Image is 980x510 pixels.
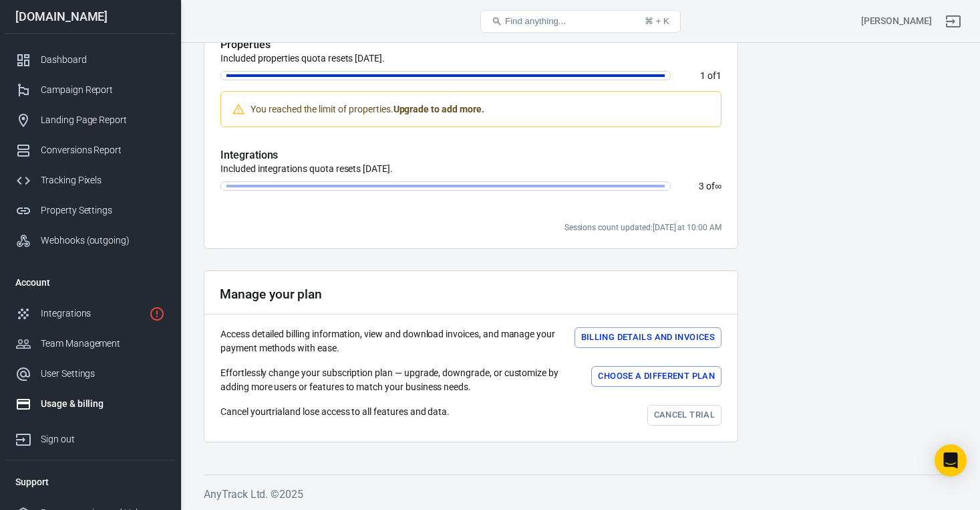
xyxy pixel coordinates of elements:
a: Webhooks (outgoing) [5,226,176,256]
div: Property Settings [41,203,165,218]
a: Sign out [937,5,969,37]
h6: AnyTrack Ltd. © 2025 [204,486,957,503]
a: Cancel trial [647,405,721,426]
a: Sign out [5,419,176,454]
p: of [681,71,721,80]
div: [DOMAIN_NAME] [5,11,176,23]
button: Find anything...⌘ + K [480,10,681,33]
div: Campaign Report [41,83,165,97]
a: Landing Page Report [5,105,176,135]
li: Account [5,266,176,299]
a: Integrations [5,299,176,329]
button: Billing details and Invoices [575,327,721,348]
button: Choose a different plan [591,366,721,387]
a: Team Management [5,329,176,359]
a: Tracking Pixels [5,165,176,195]
span: ∞ [715,181,721,191]
span: 1 [716,70,721,81]
h2: Manage your plan [220,287,322,301]
p: Access detailed billing information, view and download invoices, and manage your payment methods ... [220,327,564,355]
time: 2025-09-22T10:00:00-05:00 [653,223,721,232]
div: Usage & billing [41,397,165,411]
span: 3 [699,181,704,191]
p: of [681,181,721,191]
span: Sessions count updated: [564,223,721,232]
h5: Integrations [220,149,721,162]
div: Team Management [41,337,165,351]
div: User Settings [41,367,165,381]
a: Conversions Report [5,135,176,165]
div: Conversions Report [41,143,165,157]
div: Integrations [41,307,144,321]
div: Open Intercom Messenger [935,444,967,477]
div: Tracking Pixels [41,173,165,187]
div: Account id: UQweojfB [861,14,932,28]
div: Dashboard [41,53,165,67]
span: 1 [700,70,705,81]
div: Webhooks (outgoing) [41,234,165,248]
a: Usage & billing [5,389,176,419]
a: User Settings [5,359,176,389]
p: Cancel your trial and lose access to all features and data. [220,405,450,419]
div: Sign out [41,432,165,446]
div: Landing Page Report [41,113,165,127]
li: Support [5,466,176,498]
span: Find anything... [505,16,566,26]
div: You reached the limit of properties. [245,97,490,121]
strong: Upgrade to add more. [393,104,484,114]
a: Dashboard [5,45,176,75]
p: Effortlessly change your subscription plan — upgrade, downgrade, or customize by adding more user... [220,366,581,394]
p: Included properties quota resets [DATE]. [220,52,721,66]
div: ⌘ + K [645,16,669,26]
a: Campaign Report [5,75,176,105]
svg: 2 networks not verified yet [149,306,165,322]
h5: Properties [220,38,721,52]
p: Included integrations quota resets [DATE]. [220,162,721,176]
a: Property Settings [5,195,176,226]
